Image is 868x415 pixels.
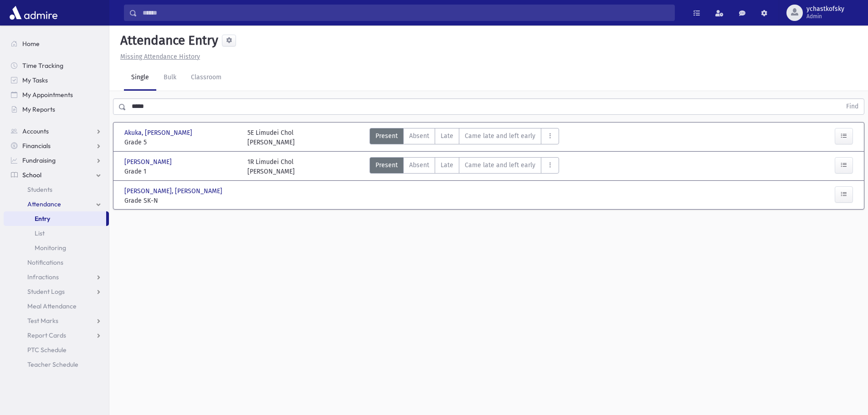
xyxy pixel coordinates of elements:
span: Accounts [22,127,49,135]
a: List [4,226,109,241]
span: Grade 5 [124,138,238,147]
span: Time Tracking [22,61,63,70]
a: Home [4,36,109,51]
span: Infractions [27,273,59,281]
span: [PERSON_NAME] [124,157,174,167]
div: 5E Limudei Chol [PERSON_NAME] [247,128,295,147]
div: AttTypes [370,157,559,176]
a: Missing Attendance History [117,53,200,61]
h5: Attendance Entry [117,33,218,48]
a: Notifications [4,255,109,270]
span: Grade 1 [124,167,238,176]
span: PTC Schedule [27,346,67,354]
a: Single [124,65,156,91]
a: Students [4,182,109,197]
span: Report Cards [27,331,66,339]
span: Student Logs [27,287,65,296]
span: Late [441,131,453,141]
a: Classroom [184,65,229,91]
span: School [22,171,41,179]
span: Absent [409,160,429,170]
a: PTC Schedule [4,343,109,357]
span: My Appointments [22,91,73,99]
span: Teacher Schedule [27,360,78,369]
a: Time Tracking [4,58,109,73]
span: Present [375,131,398,141]
span: Test Marks [27,317,58,325]
a: Report Cards [4,328,109,343]
span: Came late and left early [465,131,535,141]
a: My Tasks [4,73,109,87]
span: ychastkofsky [806,5,844,13]
div: AttTypes [370,128,559,147]
span: Came late and left early [465,160,535,170]
u: Missing Attendance History [120,53,200,61]
span: Present [375,160,398,170]
span: Home [22,40,40,48]
a: Accounts [4,124,109,138]
a: Infractions [4,270,109,284]
span: My Reports [22,105,55,113]
a: My Reports [4,102,109,117]
a: Financials [4,138,109,153]
a: Bulk [156,65,184,91]
span: Grade SK-N [124,196,238,205]
span: Notifications [27,258,63,266]
a: Teacher Schedule [4,357,109,372]
span: Akuka, [PERSON_NAME] [124,128,194,138]
span: Late [441,160,453,170]
span: Fundraising [22,156,56,164]
a: School [4,168,109,182]
span: Financials [22,142,51,150]
span: Absent [409,131,429,141]
span: [PERSON_NAME], [PERSON_NAME] [124,186,224,196]
span: Entry [35,215,50,223]
span: Students [27,185,52,194]
button: Find [841,99,864,114]
a: My Appointments [4,87,109,102]
a: Attendance [4,197,109,211]
a: Test Marks [4,313,109,328]
div: 1R Limudei Chol [PERSON_NAME] [247,157,295,176]
a: Meal Attendance [4,299,109,313]
span: List [35,229,45,237]
span: Monitoring [35,244,66,252]
img: AdmirePro [7,4,60,22]
a: Fundraising [4,153,109,168]
input: Search [137,5,674,21]
span: Admin [806,13,844,20]
span: Meal Attendance [27,302,77,310]
span: My Tasks [22,76,48,84]
a: Student Logs [4,284,109,299]
span: Attendance [27,200,61,208]
a: Monitoring [4,241,109,255]
a: Entry [4,211,106,226]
